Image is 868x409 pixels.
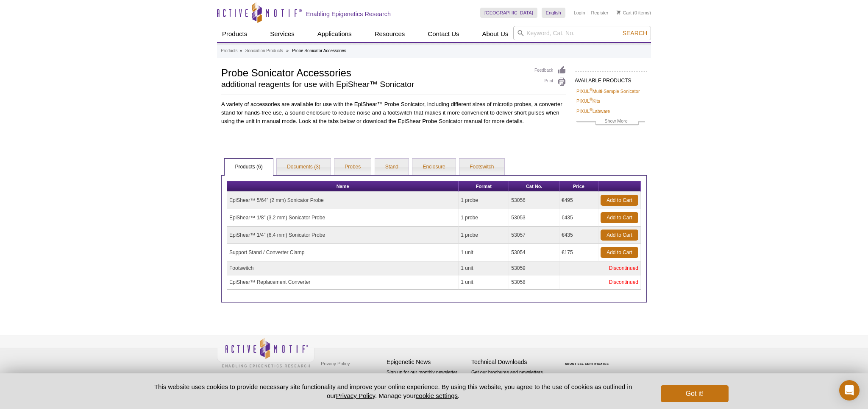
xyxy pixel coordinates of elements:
[319,370,363,383] a: Terms & Conditions
[509,209,559,227] td: 53053
[217,26,252,42] a: Products
[559,209,598,227] td: €435
[661,385,729,402] button: Got it!
[334,159,371,176] a: Probes
[459,181,509,192] th: Format
[227,275,459,289] td: EpiShear™ Replacement Converter
[587,8,589,18] li: |
[534,66,566,75] a: Feedback
[513,26,651,40] input: Keyword, Cat. No.
[601,212,638,223] a: Add to Cart
[556,350,620,369] table: Click to Verify - This site chose Symantec SSL for secure e-commerce and confidential communicati...
[559,244,598,261] td: €175
[221,81,526,88] h2: additional reagents for use with EpiShear™ Sonicator
[265,26,300,42] a: Services
[509,227,559,244] td: 53057
[227,261,459,275] td: Footswitch
[509,192,559,209] td: 53056
[509,181,559,192] th: Cat No.
[227,181,459,192] th: Name
[227,209,459,227] td: EpiShear™ 1/8” (3.2 mm) Sonicator Probe
[590,107,593,112] sup: ®
[319,357,352,370] a: Privacy Policy
[559,227,598,244] td: €435
[509,275,559,289] td: 53058
[509,261,559,275] td: 53059
[245,47,283,55] a: Sonication Products
[412,159,455,176] a: Enclosure
[559,261,641,275] td: Discontinued
[336,392,375,399] a: Privacy Policy
[312,26,357,42] a: Applications
[574,10,585,16] a: Login
[471,369,552,390] p: Get our brochures and newsletters, or request them by mail.
[617,10,632,16] a: Cart
[227,244,459,261] td: Support Stand / Converter Clamp
[277,159,331,176] a: Documents (3)
[459,244,509,261] td: 1 unit
[559,275,641,289] td: Discontinued
[576,87,640,95] a: PIXUL®Multi-Sample Sonicator
[565,362,609,365] a: ABOUT SSL CERTIFICATES
[623,30,647,36] span: Search
[459,159,504,176] a: Footswitch
[590,98,593,102] sup: ®
[221,47,237,55] a: Products
[620,29,650,37] button: Search
[576,97,600,105] a: PIXUL®Kits
[591,10,608,16] a: Register
[839,380,860,401] div: Open Intercom Messenger
[387,359,467,366] h4: Epigenetic News
[509,244,559,261] td: 53054
[471,359,552,366] h4: Technical Downloads
[576,117,645,127] a: Show More
[477,26,514,42] a: About Us
[423,26,464,42] a: Contact Us
[375,159,409,176] a: Stand
[459,192,509,209] td: 1 probe
[601,230,638,241] a: Add to Cart
[459,227,509,244] td: 1 probe
[306,10,391,18] h2: Enabling Epigenetics Research
[217,335,314,370] img: Active Motif,
[227,192,459,209] td: EpiShear™ 5/64” (2 mm) Sonicator Probe
[227,227,459,244] td: EpiShear™ 1/4” (6.4 mm) Sonicator Probe
[559,181,598,192] th: Price
[601,195,638,206] a: Add to Cart
[221,66,526,78] h1: Probe Sonicator Accessories
[292,48,346,53] li: Probe Sonicator Accessories
[225,159,273,176] a: Products (6)
[576,107,610,115] a: PIXUL®Labware
[459,261,509,275] td: 1 unit
[221,100,566,126] p: A variety of accessories are available for use with the EpiShear™ Probe Sonicator, including diff...
[590,87,593,92] sup: ®
[139,382,647,400] p: This website uses cookies to provide necessary site functionality and improve your online experie...
[542,8,565,18] a: English
[559,192,598,209] td: €495
[617,10,620,14] img: Your Cart
[387,369,467,398] p: Sign up for our monthly newsletter highlighting recent publications in the field of epigenetics.
[239,48,242,53] li: »
[480,8,537,18] a: [GEOGRAPHIC_DATA]
[416,392,458,399] button: cookie settings
[459,275,509,289] td: 1 unit
[575,71,647,86] h2: AVAILABLE PRODUCTS
[370,26,410,42] a: Resources
[534,77,566,87] a: Print
[617,8,651,18] li: (0 items)
[287,48,289,53] li: »
[601,247,638,258] a: Add to Cart
[459,209,509,227] td: 1 probe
